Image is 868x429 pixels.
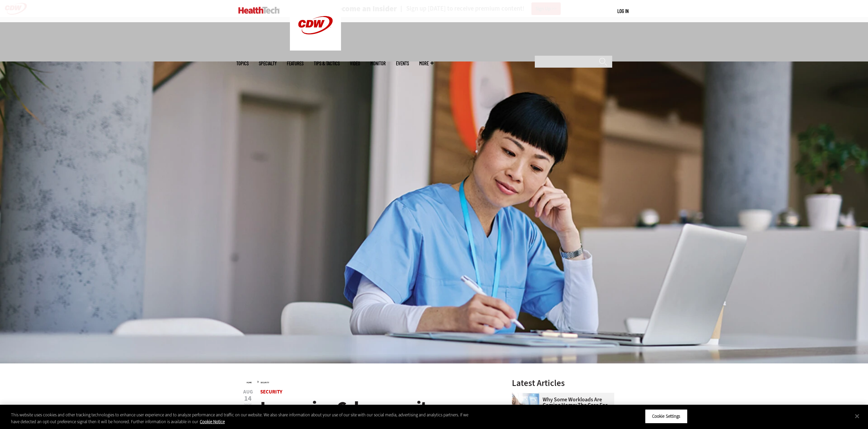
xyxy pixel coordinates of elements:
span: 2025 [244,402,252,408]
a: Why Some Workloads Are Coming Home: The Case for Cloud Repatriation in Healthcare [512,397,610,419]
a: CDW [290,45,341,52]
div: This website uses cookies and other tracking technologies to enhance user experience and to analy... [11,412,477,425]
button: Cookie Settings [645,409,688,424]
a: Events [396,61,409,66]
a: Video [350,61,360,66]
div: » [247,379,494,384]
img: Home [238,7,280,14]
button: Close [850,409,865,424]
a: Security [261,381,269,384]
div: User menu [617,8,629,15]
a: Log in [617,8,629,14]
a: Home [247,381,252,384]
img: Electronic health records [512,393,539,420]
a: Security [260,388,282,395]
h3: Latest Articles [512,379,614,387]
a: More information about your privacy [200,419,225,425]
span: 14 [243,395,253,402]
a: Tips & Tactics [314,61,340,66]
span: Topics [236,61,249,66]
span: More [419,61,433,66]
a: Electronic health records [512,393,543,398]
span: Aug [243,389,253,395]
span: Specialty [259,61,277,66]
a: MonITor [370,61,386,66]
a: Features [287,61,304,66]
